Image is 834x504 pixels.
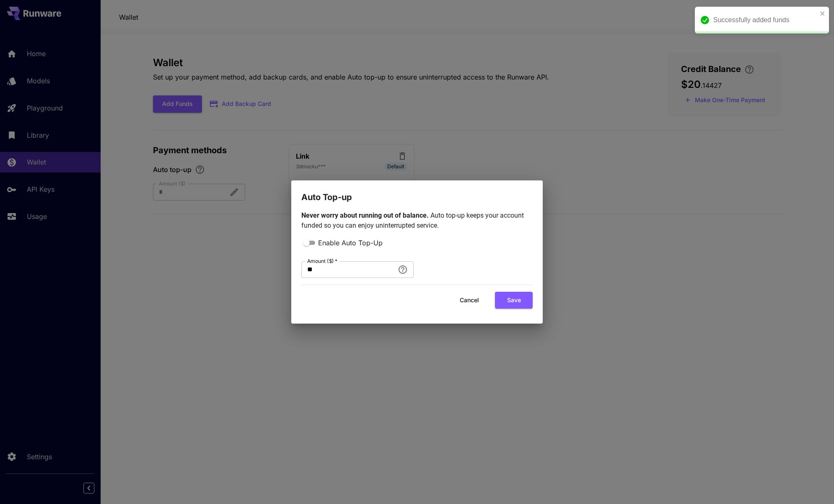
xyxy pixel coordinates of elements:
[301,211,533,231] p: Auto top-up keeps your account funded so you can enjoy uninterrupted service.
[291,180,543,204] h2: Auto Top-up
[301,211,430,219] span: Never worry about running out of balance.
[451,292,488,309] button: Cancel
[820,10,826,17] button: close
[713,15,817,25] div: Successfully added funds
[307,257,337,265] label: Amount ($)
[495,292,533,309] button: Save
[318,238,383,248] span: Enable Auto Top-Up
